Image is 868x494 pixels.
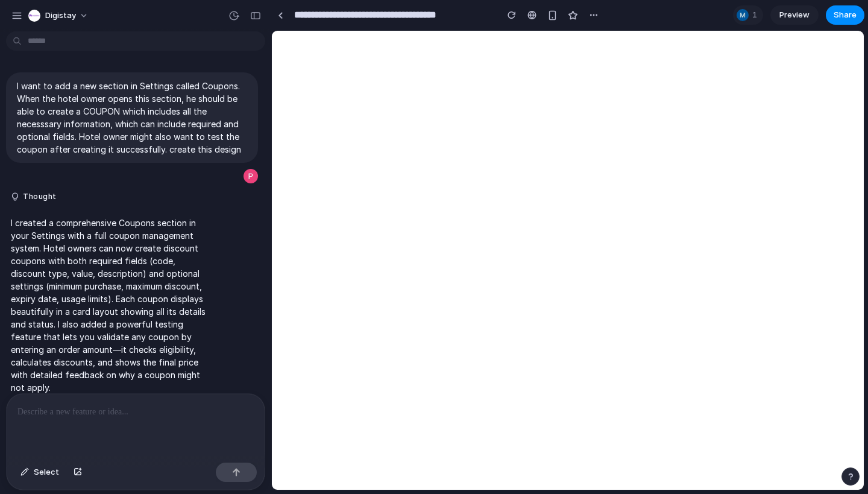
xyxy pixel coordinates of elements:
span: Preview [779,9,810,21]
span: Share [834,9,857,21]
p: I created a comprehensive Coupons section in your Settings with a full coupon management system. ... [11,217,212,394]
div: 1 [733,5,763,25]
span: 1 [752,9,761,21]
button: Share [826,5,864,25]
a: Preview [770,5,819,25]
button: Digistay [24,6,95,25]
p: I want to add a new section in Settings called Coupons. When the hotel owner opens this section, ... [17,80,247,156]
button: Select [14,463,65,482]
span: Select [34,466,59,478]
span: Digistay [45,10,76,22]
